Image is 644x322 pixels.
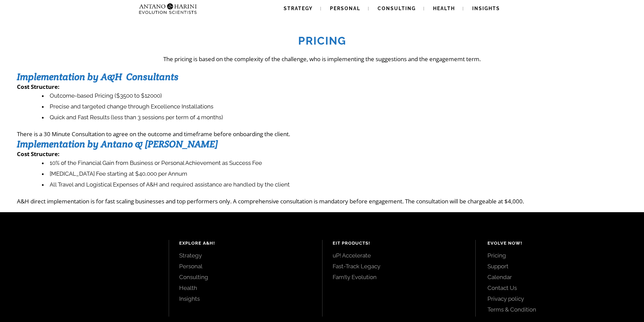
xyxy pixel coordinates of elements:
[179,284,312,292] a: Health
[330,6,360,11] span: Personal
[487,273,629,281] a: Calendar
[487,240,629,247] h4: Evolve Now!
[333,240,466,247] h4: EIT Products!
[42,91,627,101] li: Outcome-based Pricing ($3500 to $12000)
[17,130,627,138] p: There is a 30 Minute Consultation to agree on the outcome and timeframe before onboarding the cli...
[284,6,313,11] span: Strategy
[42,112,627,123] li: Quick and Fast Results (less than 3 sessions per term of 4 months)
[179,240,312,247] h4: Explore A&H!
[17,71,178,83] strong: Implementation by A&H Consultants
[333,273,466,281] a: Fam!ly Evolution
[298,34,346,47] strong: Pricing
[17,150,59,158] strong: Cost Structure:
[433,6,455,11] span: Health
[472,6,500,11] span: Insights
[42,169,627,179] li: [MEDICAL_DATA] Fee starting at $40,000 per Annum
[42,179,627,190] li: All Travel and Logistical Expenses of A&H and required assistance are handled by the client
[487,252,629,259] a: Pricing
[17,55,627,63] p: The pricing is based on the complexity of the challenge, who is implementing the suggestions and ...
[179,273,312,281] a: Consulting
[179,252,312,259] a: Strategy
[333,252,466,259] a: uP! Accelerate
[179,295,312,302] a: Insights
[378,6,416,11] span: Consulting
[17,138,218,150] strong: Implementation by Antano & [PERSON_NAME]
[333,263,466,270] a: Fast-Track Legacy
[487,295,629,302] a: Privacy policy
[487,263,629,270] a: Support
[487,284,629,292] a: Contact Us
[42,101,627,112] li: Precise and targeted change through Excellence Installations
[179,263,312,270] a: Personal
[17,83,58,91] strong: Cost Structure
[42,158,627,169] li: 10% of the Financial Gain from Business or Personal Achievement as Success Fee
[58,83,59,91] strong: :
[17,197,627,205] p: A&H direct implementation is for fast scaling businesses and top performers only. A comprehensive...
[487,306,629,313] a: Terms & Condition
